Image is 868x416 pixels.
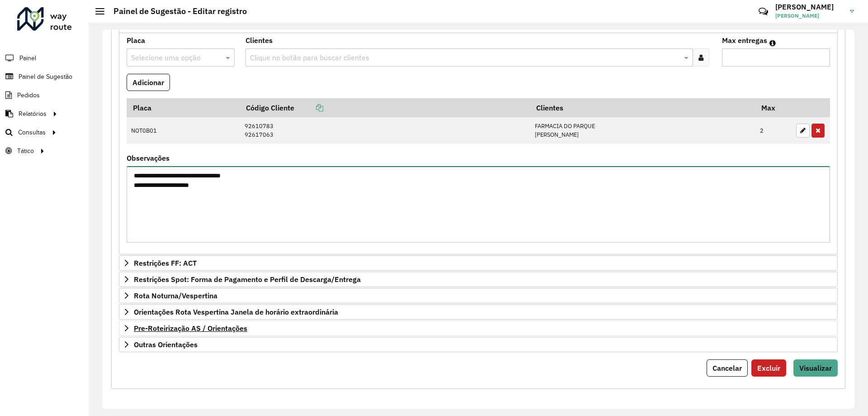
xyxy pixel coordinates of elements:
span: Pre-Roteirização AS / Orientações [134,325,247,332]
a: Restrições Spot: Forma de Pagamento e Perfil de Descarga/Entrega [119,272,838,287]
span: Restrições FF: ACT [134,259,197,267]
a: Orientações Rota Vespertina Janela de horário extraordinária [119,304,838,320]
span: Painel de Sugestão [19,72,72,81]
td: NOT0B01 [127,117,240,144]
em: Máximo de clientes que serão colocados na mesma rota com os clientes informados [769,39,776,47]
span: Visualizar [799,363,832,373]
span: Excluir [757,363,780,373]
span: Consultas [18,128,46,137]
span: Painel [19,53,36,63]
label: Observações [127,153,170,163]
th: Clientes [530,98,755,117]
th: Placa [127,98,240,117]
span: Orientações Rota Vespertina Janela de horário extraordinária [134,308,338,316]
a: Rota Noturna/Vespertina [119,288,838,303]
span: Restrições Spot: Forma de Pagamento e Perfil de Descarga/Entrega [134,276,361,283]
a: Copiar [294,103,323,112]
label: Clientes [245,35,273,46]
td: FARMACIA DO PARQUE [PERSON_NAME] [530,117,755,144]
span: Pedidos [17,91,40,100]
button: Adicionar [127,74,170,91]
button: Cancelar [707,359,748,377]
h2: Painel de Sugestão - Editar registro [104,6,247,16]
a: Pre-Roteirização AS / Orientações [119,320,838,336]
div: Mapas Sugeridos: Placa-Cliente [119,33,838,255]
th: Max [755,98,792,117]
a: Restrições FF: ACT [119,255,838,271]
span: Relatórios [19,109,47,119]
span: Cancelar [712,363,742,373]
span: Tático [17,146,34,156]
th: Código Cliente [240,98,530,117]
span: Rota Noturna/Vespertina [134,292,217,299]
label: Placa [127,35,145,46]
h3: [PERSON_NAME] [775,3,843,11]
button: Visualizar [793,359,838,377]
td: 92610783 92617063 [240,117,530,144]
td: 2 [755,117,792,144]
button: Excluir [751,359,786,377]
a: Contato Rápido [754,2,773,21]
label: Max entregas [722,35,767,46]
span: [PERSON_NAME] [775,12,843,20]
a: Outras Orientações [119,337,838,352]
span: Outras Orientações [134,341,198,348]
